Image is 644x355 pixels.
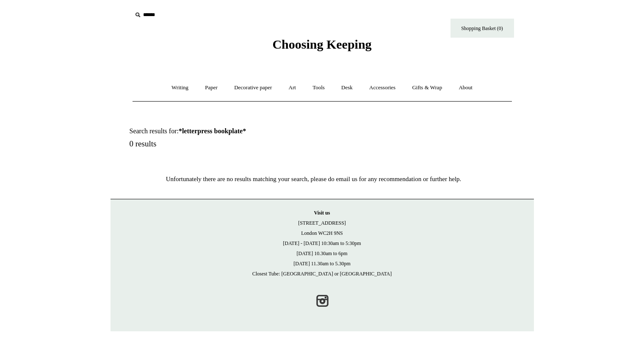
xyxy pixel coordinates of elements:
[451,19,514,38] a: Shopping Basket (0)
[227,77,279,99] a: Decorative paper
[404,77,450,99] a: Gifts & Wrap
[281,77,304,99] a: Art
[272,44,371,50] a: Choosing Keeping
[164,77,196,99] a: Writing
[314,210,330,216] strong: Visit us
[111,174,517,184] p: Unfortunately there are no results matching your search, please do email us for any recommendatio...
[451,77,480,99] a: About
[362,77,403,99] a: Accessories
[130,139,332,149] h5: 0 results
[179,127,246,135] strong: *letterpress bookplate*
[313,292,332,310] a: Instagram
[272,37,371,51] span: Choosing Keeping
[197,77,225,99] a: Paper
[334,77,360,99] a: Desk
[130,127,332,135] h1: Search results for:
[119,208,525,279] p: [STREET_ADDRESS] London WC2H 9NS [DATE] - [DATE] 10:30am to 5:30pm [DATE] 10.30am to 6pm [DATE] 1...
[305,77,332,99] a: Tools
